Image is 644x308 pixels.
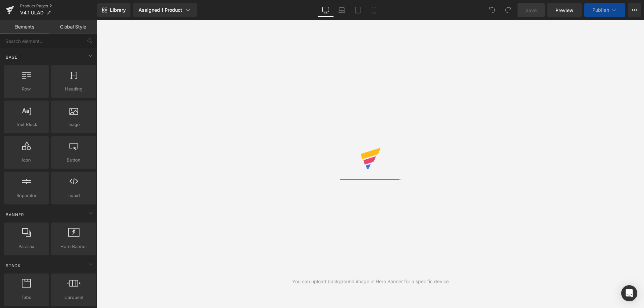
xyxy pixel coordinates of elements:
span: Parallax [6,243,47,250]
a: Tablet [350,3,366,17]
span: Row [6,85,47,93]
a: Product Pages [20,3,97,9]
span: Image [53,121,94,128]
span: Base [5,54,18,60]
span: Icon [6,157,47,164]
span: Publish [592,7,609,13]
span: Stack [5,262,21,269]
span: Preview [555,7,574,14]
div: Assigned 1 Product [139,7,192,13]
div: Open Intercom Messenger [621,285,637,301]
a: Mobile [366,3,382,17]
a: Global Style [49,20,97,34]
button: Publish [584,3,625,17]
span: Separator [6,192,47,199]
span: Carousel [53,294,94,301]
span: Text Block [6,121,47,128]
a: Laptop [334,3,350,17]
span: Save [526,7,537,14]
a: Preview [547,3,582,17]
span: V4.1 ULAD [20,10,44,15]
a: New Library [97,3,130,17]
span: Heading [53,85,94,93]
button: Redo [501,3,515,17]
span: Liquid [53,192,94,199]
span: Button [53,157,94,164]
span: Banner [5,211,25,218]
span: Hero Banner [53,243,94,250]
button: Undo [485,3,499,17]
span: Tabs [6,294,47,301]
div: You can upload background image in Hero Banner for a specific device [292,278,449,285]
a: Desktop [318,3,334,17]
span: Library [110,7,126,13]
button: More [628,3,641,17]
